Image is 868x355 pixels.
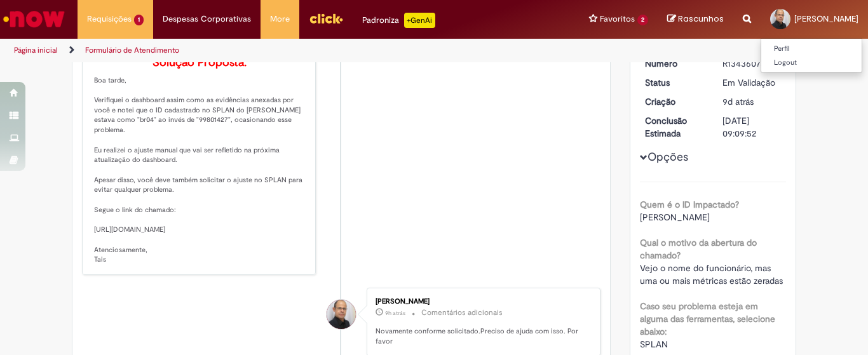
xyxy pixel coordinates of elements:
[153,55,247,70] b: Solução Proposta:
[722,76,782,89] div: Em Validação
[667,13,724,25] a: Rascunhos
[421,307,503,318] small: Comentários adicionais
[637,15,648,25] span: 2
[376,326,587,346] p: Novamente conforme solicitado.Preciso de ajuda com isso. Por favor
[85,45,179,55] a: Formulário de Atendimento
[385,309,405,317] time: 29/08/2025 13:25:52
[10,39,569,62] ul: Trilhas de página
[376,298,587,305] div: [PERSON_NAME]
[761,56,862,70] a: Logout
[134,15,144,25] span: 1
[635,114,714,140] dt: Conclusão Estimada
[640,262,783,286] span: Vejo o nome do funcionário, mas uma ou mais métricas estão zeradas
[404,13,435,28] p: +GenAi
[722,114,782,140] div: [DATE] 09:09:52
[1,6,67,32] img: ServiceNow
[761,42,862,56] a: Perfil
[722,96,754,107] time: 21/08/2025 12:32:07
[635,76,714,89] dt: Status
[94,57,306,265] p: Boa tarde, Verifiquei o dashboard assim como as evidências anexadas por você e notei que o ID cad...
[635,95,714,108] dt: Criação
[87,13,132,25] span: Requisições
[635,57,714,70] dt: Número
[640,338,668,350] span: SPLAN
[385,309,405,317] span: 9h atrás
[640,237,757,261] b: Qual o motivo da abertura do chamado?
[362,13,435,28] div: Padroniza
[600,13,635,25] span: Favoritos
[722,95,782,108] div: 21/08/2025 12:32:07
[640,211,710,223] span: [PERSON_NAME]
[309,9,343,28] img: click_logo_yellow_360x200.png
[678,13,724,25] span: Rascunhos
[327,300,356,329] div: Januario Carvalho De Souza
[270,13,290,25] span: More
[794,13,858,24] span: [PERSON_NAME]
[640,300,775,337] b: Caso seu problema esteja em alguma das ferramentas, selecione abaixo:
[14,45,58,55] a: Página inicial
[722,96,754,107] span: 9d atrás
[163,13,251,25] span: Despesas Corporativas
[722,57,782,70] div: R13436075
[640,199,739,210] b: Quem é o ID Impactado?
